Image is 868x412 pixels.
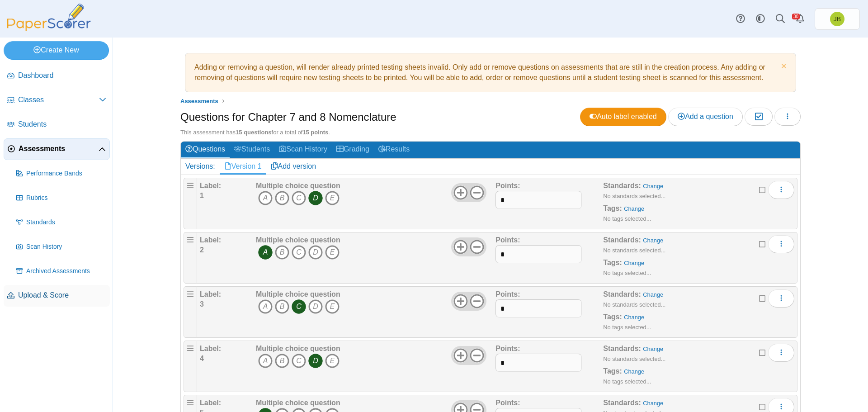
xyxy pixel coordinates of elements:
button: More options [768,181,794,199]
button: More options [768,289,794,308]
b: 4 [200,355,204,362]
a: Students [4,114,110,136]
i: A [258,245,273,260]
small: No standards selected... [603,355,665,362]
small: No standards selected... [603,193,665,199]
i: C [292,354,306,368]
span: Assessments [19,144,99,154]
b: Standards: [603,182,641,189]
i: B [275,245,289,260]
a: Results [374,142,414,158]
span: Add a question [678,113,733,120]
b: Multiple choice question [256,182,340,189]
div: Drag handle [184,341,197,392]
b: Label: [200,182,221,189]
b: Multiple choice question [256,345,340,352]
span: Joel Boyd [830,12,844,26]
a: Change [643,291,663,298]
a: Assessments [4,138,110,160]
div: Drag handle [184,286,197,338]
b: 2 [200,246,204,254]
a: Scan History [13,236,110,258]
div: This assessment has for a total of . [180,128,801,137]
span: Upload & Score [18,290,106,300]
i: C [292,299,306,314]
span: Auto label enabled [590,113,657,120]
span: Students [18,119,106,129]
a: Change [643,183,663,189]
a: Joel Boyd [815,8,860,30]
b: Label: [200,345,221,352]
b: Label: [200,236,221,244]
i: B [275,191,289,205]
a: Auto label enabled [580,108,666,126]
i: E [325,299,340,314]
div: Adding or removing a question, will render already printed testing sheets invalid. Only add or re... [190,58,791,87]
b: Standards: [603,399,641,407]
small: No standards selected... [603,247,665,254]
i: E [325,354,340,368]
span: Assessments [180,98,218,104]
b: Multiple choice question [256,399,340,407]
b: Multiple choice question [256,290,340,298]
a: Change [624,260,644,266]
i: E [325,191,340,205]
i: A [258,354,273,368]
div: Versions: [181,159,220,174]
b: Points: [495,290,520,298]
a: Upload & Score [4,285,110,307]
b: Label: [200,399,221,407]
a: Dismiss notice [779,62,787,72]
i: B [275,299,289,314]
b: Tags: [603,259,622,266]
a: Alerts [790,9,810,29]
button: More options [768,235,794,253]
a: Change [624,205,644,212]
a: Change [643,237,663,244]
a: Questions [181,142,230,158]
b: Points: [495,236,520,244]
a: Classes [4,90,110,111]
a: Change [624,368,644,375]
i: C [292,245,306,260]
b: Tags: [603,313,622,321]
span: Performance Bands [26,169,106,178]
a: Change [643,346,663,352]
b: Tags: [603,204,622,212]
button: More options [768,344,794,362]
small: No tags selected... [603,215,651,222]
a: Dashboard [4,65,110,87]
div: Drag handle [184,232,197,284]
small: No tags selected... [603,378,651,385]
b: Points: [495,345,520,352]
b: Standards: [603,236,641,244]
h1: Questions for Chapter 7 and 8 Nomenclature [180,109,396,125]
i: D [308,245,323,260]
a: Version 1 [220,159,266,174]
a: Archived Assessments [13,260,110,282]
i: A [258,191,273,205]
a: Students [230,142,274,158]
img: PaperScorer [4,4,94,31]
a: Create New [4,41,109,59]
i: B [275,354,289,368]
i: D [308,354,323,368]
a: Assessments [178,95,221,107]
b: Points: [495,182,520,189]
span: Classes [18,95,99,105]
a: Scan History [274,142,332,158]
b: 3 [200,300,204,308]
u: 15 questions [236,129,271,136]
span: Dashboard [18,71,106,81]
b: Label: [200,290,221,298]
small: No standards selected... [603,301,665,308]
i: C [292,191,306,205]
a: Add a question [668,108,743,126]
small: No tags selected... [603,324,651,331]
div: Drag handle [184,178,197,229]
a: Performance Bands [13,163,110,185]
i: D [308,299,323,314]
span: Standards [26,218,106,227]
u: 15 points [302,129,328,136]
b: Standards: [603,345,641,352]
